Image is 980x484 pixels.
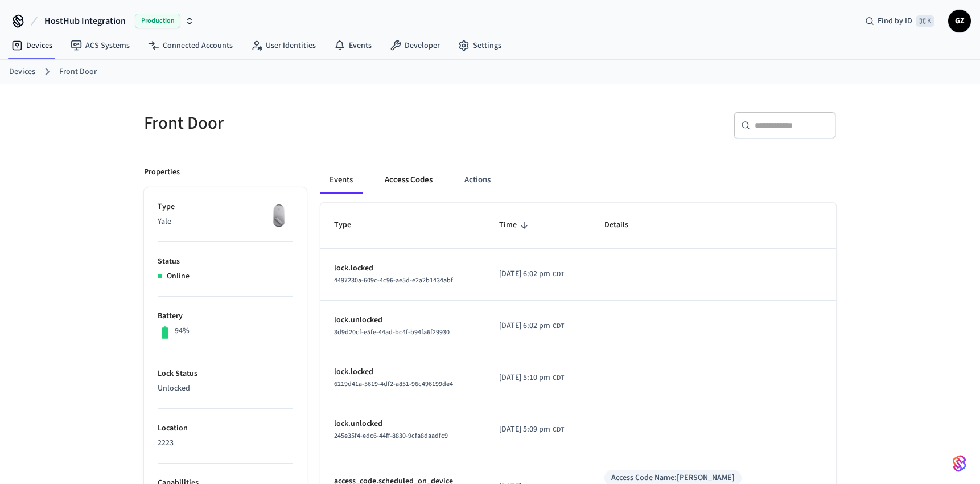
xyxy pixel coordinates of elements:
img: SeamLogoGradient.69752ec5.svg [953,454,966,473]
span: 4497230a-609c-4c96-ae5d-e2a2b1434abf [334,276,453,285]
p: lock.locked [334,366,472,378]
p: Properties [144,166,180,178]
span: [DATE] 6:02 pm [499,320,550,332]
span: 6219d41a-5619-4df2-a851-96c496199de4 [334,379,453,389]
button: GZ [948,10,971,32]
a: Front Door [59,66,97,78]
button: Access Codes [376,166,442,194]
button: Actions [455,166,500,194]
div: America/Chicago [499,372,564,384]
a: User Identities [242,35,325,56]
span: Time [499,216,532,234]
span: 245e35f4-edc6-44ff-8830-9cfa8daadfc9 [334,431,448,441]
span: 3d9d20cf-e5fe-44ad-bc4f-b94fa6f29930 [334,327,450,337]
span: Type [334,216,366,234]
a: Developer [381,35,449,56]
span: CDT [553,269,564,280]
p: 94% [175,325,190,337]
span: [DATE] 6:02 pm [499,268,550,280]
span: Production [135,14,180,28]
a: Events [325,35,381,56]
span: GZ [949,11,970,31]
span: CDT [553,425,564,435]
p: Online [167,270,190,282]
div: America/Chicago [499,320,564,332]
h5: Front Door [144,112,483,135]
p: 2223 [158,437,293,449]
p: lock.unlocked [334,314,472,326]
span: Find by ID [878,15,912,27]
p: Status [158,256,293,268]
a: Connected Accounts [139,35,242,56]
span: ⌘ K [916,15,934,27]
p: Battery [158,310,293,322]
div: Access Code Name: [PERSON_NAME] [611,472,735,484]
span: [DATE] 5:09 pm [499,424,550,436]
div: America/Chicago [499,268,564,280]
p: Location [158,423,293,434]
a: Devices [2,35,61,56]
p: Yale [158,216,293,228]
p: lock.locked [334,262,472,274]
button: Events [320,166,362,194]
a: ACS Systems [61,35,139,56]
span: [DATE] 5:10 pm [499,372,550,384]
span: CDT [553,321,564,331]
div: Find by ID⌘ K [856,11,944,31]
span: CDT [553,373,564,383]
span: Details [604,216,643,234]
span: HostHub Integration [44,14,126,28]
a: Devices [9,66,35,78]
p: lock.unlocked [334,418,472,430]
img: August Wifi Smart Lock 3rd Gen, Silver, Front [265,201,293,229]
p: Type [158,201,293,213]
div: America/Chicago [499,424,564,436]
p: Unlocked [158,383,293,395]
p: Lock Status [158,368,293,380]
a: Settings [449,35,510,56]
div: ant example [320,166,836,194]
